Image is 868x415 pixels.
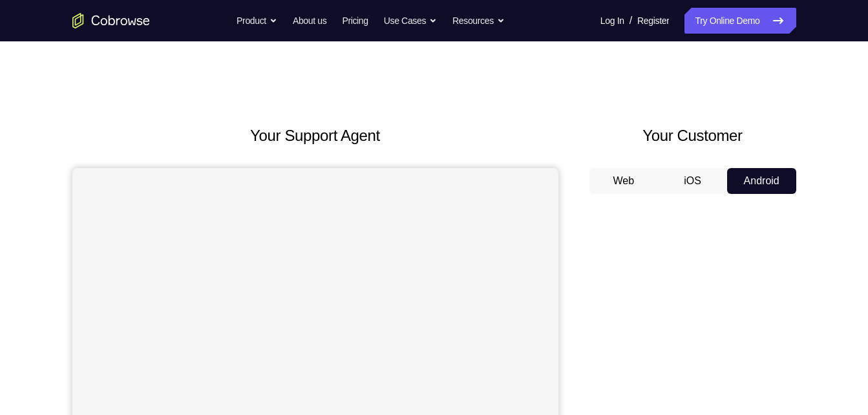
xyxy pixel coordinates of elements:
h2: Your Support Agent [72,124,558,147]
a: Pricing [342,8,368,34]
span: / [630,13,632,28]
button: Product [237,8,277,34]
button: Use Cases [384,8,437,34]
a: Go to the home page [72,13,150,28]
button: iOS [658,168,727,194]
button: Resources [452,8,505,34]
a: Log In [600,8,624,34]
a: About us [293,8,326,34]
h2: Your Customer [589,124,796,147]
button: Web [589,168,659,194]
a: Register [637,8,669,34]
a: Try Online Demo [684,8,796,34]
button: Android [727,168,796,194]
